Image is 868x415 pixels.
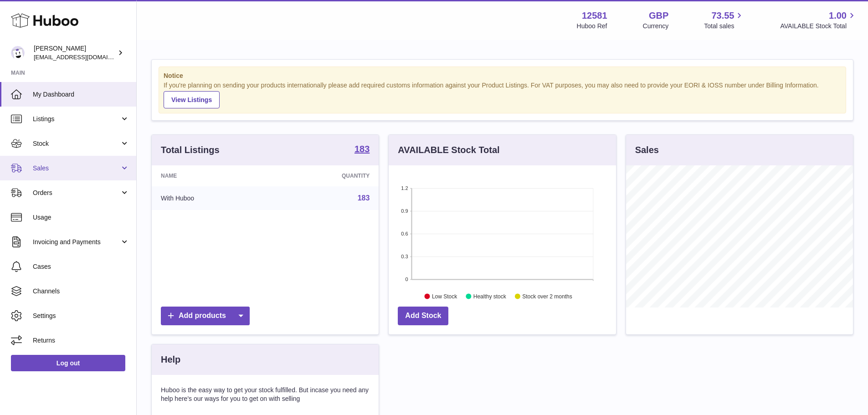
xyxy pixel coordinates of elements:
[401,185,408,191] text: 1.2
[33,189,120,197] span: Orders
[164,72,841,80] strong: Notice
[401,254,408,259] text: 0.3
[432,293,457,299] text: Low Stock
[33,90,129,99] span: My Dashboard
[33,139,120,148] span: Stock
[272,165,379,186] th: Quantity
[354,144,370,154] strong: 183
[398,307,448,325] a: Add Stock
[33,115,120,123] span: Listings
[33,287,129,296] span: Channels
[33,213,129,222] span: Usage
[152,165,272,186] th: Name
[161,354,180,366] h3: Help
[704,22,745,31] span: Total sales
[635,144,659,156] h3: Sales
[161,386,370,403] p: Huboo is the easy way to get your stock fulfilled. But incase you need any help here's our ways f...
[406,277,408,282] text: 0
[164,91,220,108] a: View Listings
[11,46,25,60] img: ibrewis@drink-trip.com
[523,293,572,299] text: Stock over 2 months
[704,10,745,31] a: 73.55 Total sales
[643,22,669,31] div: Currency
[577,22,607,31] div: Huboo Ref
[33,336,129,345] span: Returns
[649,10,668,22] strong: GBP
[34,44,116,61] div: [PERSON_NAME]
[354,144,370,155] a: 183
[358,194,370,202] a: 183
[473,293,507,299] text: Healthy stock
[161,307,250,325] a: Add products
[780,22,857,31] span: AVAILABLE Stock Total
[33,238,120,246] span: Invoicing and Payments
[11,355,125,371] a: Log out
[401,231,408,236] text: 0.6
[152,186,272,210] td: With Huboo
[161,144,220,156] h3: Total Listings
[33,312,129,320] span: Settings
[829,10,847,22] span: 1.00
[711,10,734,22] span: 73.55
[33,164,120,173] span: Sales
[164,81,841,108] div: If you're planning on sending your products internationally please add required customs informati...
[398,144,499,156] h3: AVAILABLE Stock Total
[33,262,129,271] span: Cases
[582,10,607,22] strong: 12581
[401,208,408,214] text: 0.9
[780,10,857,31] a: 1.00 AVAILABLE Stock Total
[34,53,134,61] span: [EMAIL_ADDRESS][DOMAIN_NAME]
